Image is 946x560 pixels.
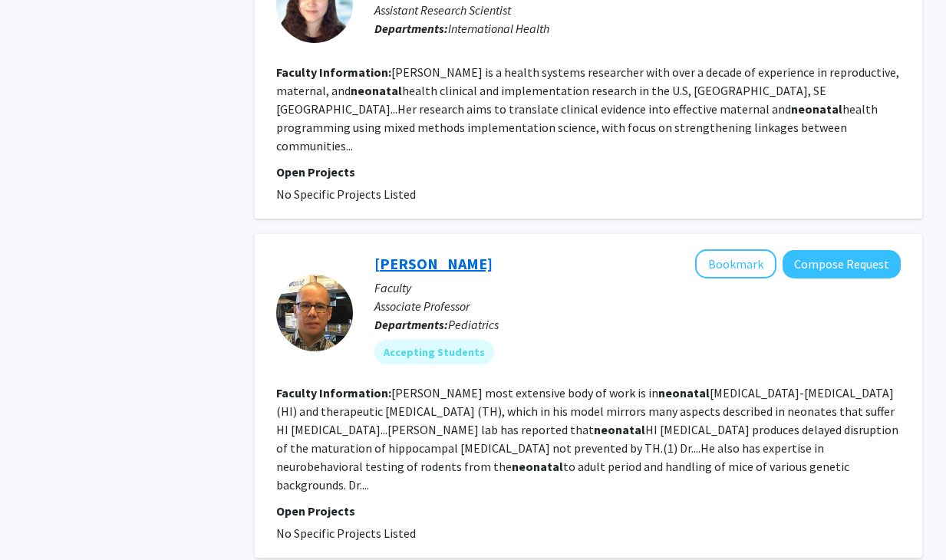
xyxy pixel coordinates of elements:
[374,317,448,332] b: Departments:
[276,502,901,520] p: Open Projects
[374,278,901,297] p: Faculty
[351,83,402,98] b: neonatal
[276,525,416,541] span: No Specific Projects Listed
[791,101,842,117] b: neonatal
[695,249,776,278] button: Add Raul Chavez-Valdez to Bookmarks
[374,297,901,315] p: Associate Professor
[276,385,391,400] b: Faculty Information:
[783,250,901,278] button: Compose Request to Raul Chavez-Valdez
[276,186,416,202] span: No Specific Projects Listed
[448,317,499,332] span: Pediatrics
[276,163,901,181] p: Open Projects
[448,21,549,36] span: International Health
[512,459,563,474] b: neonatal
[374,21,448,36] b: Departments:
[374,340,494,364] mat-chip: Accepting Students
[276,64,899,153] fg-read-more: [PERSON_NAME] is a health systems researcher with over a decade of experience in reproductive, ma...
[658,385,710,400] b: neonatal
[12,491,65,548] iframe: Chat
[374,254,493,273] a: [PERSON_NAME]
[594,422,645,437] b: neonatal
[374,1,901,19] p: Assistant Research Scientist
[276,64,391,80] b: Faculty Information:
[276,385,898,492] fg-read-more: [PERSON_NAME] most extensive body of work is in [MEDICAL_DATA]-[MEDICAL_DATA] (HI) and therapeuti...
